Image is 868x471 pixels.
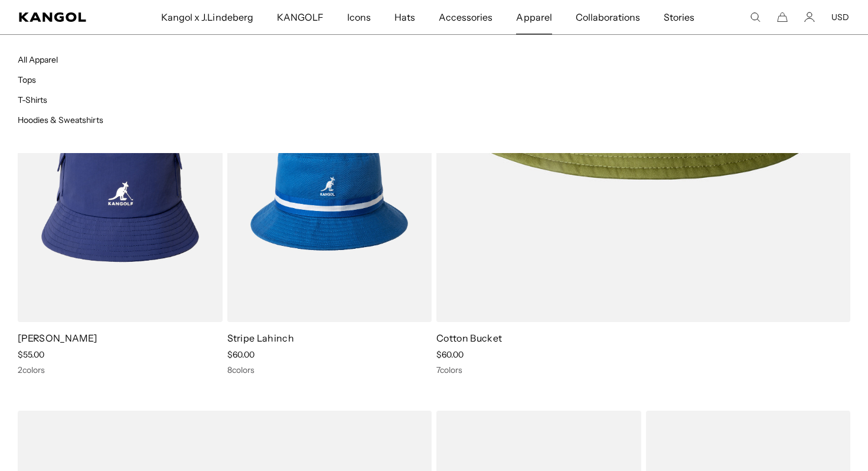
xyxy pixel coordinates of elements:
[750,12,761,22] summary: Search here
[18,332,97,344] a: [PERSON_NAME]
[436,365,850,375] div: 7 colors
[436,332,502,344] a: Cotton Bucket
[777,12,788,22] button: Cart
[227,365,432,375] div: 8 colors
[19,12,106,22] a: Kangol
[18,74,36,85] a: Tops
[18,95,47,105] a: T-Shirts
[227,332,294,344] a: Stripe Lahinch
[436,349,464,360] span: $60.00
[831,12,849,22] button: USD
[18,115,103,125] a: Hoodies & Sweatshirts
[18,365,223,375] div: 2 colors
[18,65,223,322] img: Kangolf Lahinch
[18,54,58,65] a: All Apparel
[227,65,432,322] img: Stripe Lahinch
[804,12,815,22] a: Account
[227,349,254,360] span: $60.00
[18,349,44,360] span: $55.00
